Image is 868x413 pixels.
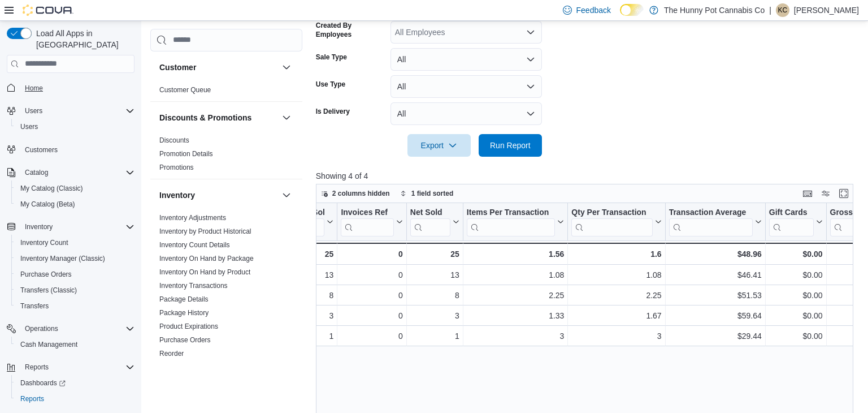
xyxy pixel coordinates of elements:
span: Package Details [159,294,209,303]
span: Transfers [16,299,134,313]
button: Cash Management [11,337,139,352]
div: Items Per Transaction [467,207,555,236]
span: Operations [20,322,134,335]
button: 1 field sorted [396,187,458,200]
div: 3 [571,329,661,343]
div: 0 [341,247,402,261]
button: Enter fullscreen [837,187,850,200]
button: Operations [20,322,63,335]
a: Inventory Count Details [159,240,230,248]
button: Inventory [280,188,293,201]
div: 0 [341,309,402,322]
button: Inventory Manager (Classic) [11,251,139,266]
div: Net Sold [410,207,450,218]
span: Purchase Orders [16,268,134,281]
div: Invoices Sold [279,207,324,236]
span: My Catalog (Beta) [16,197,134,211]
span: Run Report [490,140,531,151]
button: My Catalog (Classic) [11,180,139,196]
div: 8 [410,289,459,302]
button: Customers [2,141,139,158]
label: Is Delivery [316,107,350,116]
button: Inventory Count [11,235,139,251]
span: Inventory Count [20,238,68,247]
p: The Hunny Pot Cannabis Co [664,3,765,17]
button: Users [20,104,47,118]
a: Inventory Transactions [159,281,228,289]
a: Cash Management [16,338,82,351]
div: $46.41 [669,268,761,282]
div: $0.00 [769,289,823,302]
button: Items Per Transaction [467,207,565,236]
button: Transfers (Classic) [11,282,139,298]
div: 13 [410,268,459,282]
span: Cash Management [16,338,134,351]
span: 2 columns hidden [332,189,390,198]
div: 3 [467,329,565,343]
div: 1.33 [467,309,565,322]
span: Export [414,134,464,157]
span: Promotions [159,162,194,171]
div: 0 [341,329,402,343]
span: Inventory [20,220,134,234]
span: Load All Apps in [GEOGRAPHIC_DATA] [32,28,134,50]
button: All [390,102,542,125]
button: Transaction Average [669,207,761,236]
span: Users [20,122,38,131]
span: Cash Management [20,340,77,349]
button: Users [11,119,139,135]
a: Purchase Orders [159,335,211,343]
span: Package History [159,308,209,317]
div: 0 [341,268,402,282]
div: Transaction Average [669,207,752,236]
button: Catalog [20,166,53,179]
span: Reports [20,394,44,403]
a: Dashboards [11,375,139,391]
button: Operations [2,321,139,337]
div: 3 [410,309,459,322]
div: $0.00 [769,247,823,261]
div: Kyle Chamaillard [776,3,789,17]
div: $29.44 [669,329,761,343]
span: Inventory Transactions [159,281,228,290]
div: $0.00 [769,309,823,322]
span: My Catalog (Beta) [20,200,75,209]
button: Net Sold [410,207,459,236]
div: 2.25 [467,289,565,302]
span: Users [16,120,134,134]
a: Dashboards [16,376,70,390]
button: Inventory [2,219,139,235]
a: Package Details [159,295,209,303]
a: Inventory Count [16,236,73,249]
span: KC [778,3,788,17]
span: My Catalog (Classic) [16,182,134,195]
div: 25 [267,247,333,261]
div: Gift Cards [769,207,814,218]
span: Inventory Manager (Classic) [20,254,105,263]
button: Qty Per Transaction [571,207,661,236]
button: Reports [11,391,139,407]
span: Customer Queue [159,85,211,94]
span: Inventory Adjustments [159,213,226,222]
button: Discounts & Promotions [159,111,277,123]
div: Invoices Ref [341,207,393,236]
span: Users [20,104,134,118]
div: Invoices Sold [279,207,324,218]
label: Use Type [316,80,345,89]
div: $51.53 [669,289,761,302]
div: Qty Per Transaction [571,207,652,236]
a: Product Expirations [159,322,218,330]
button: All [390,48,542,71]
button: Customer [280,60,293,74]
div: Qty Per Transaction [571,207,652,218]
div: Inventory [150,210,302,378]
p: Showing 4 of 4 [316,170,859,182]
label: Created By Employees [316,21,386,39]
span: Customers [25,145,58,154]
span: Inventory On Hand by Package [159,253,254,263]
input: Dark Mode [620,4,644,16]
a: Purchase Orders [16,268,76,281]
div: Net Sold [410,207,450,236]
